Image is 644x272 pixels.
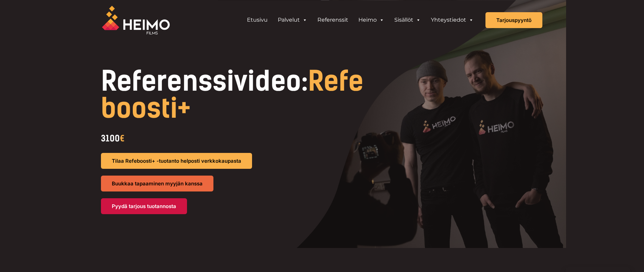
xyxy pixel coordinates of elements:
[101,198,187,214] a: Pyydä tarjous tuotannosta
[101,131,368,146] div: 3100
[112,204,176,209] span: Pyydä tarjous tuotannosta
[389,13,426,27] a: Sisällöt
[242,13,273,27] a: Etusivu
[485,12,542,28] a: Tarjouspyyntö
[112,158,241,163] span: Tilaa Refeboosti+ -tuotanto helposti verkkokaupasta
[312,13,353,27] a: Referenssit
[112,181,203,186] span: Buukkaa tapaaminen myyjän kanssa
[101,153,252,169] a: Tilaa Refeboosti+ -tuotanto helposti verkkokaupasta
[120,133,125,143] span: €
[101,65,363,124] span: Refeboosti+
[273,13,312,27] a: Palvelut
[101,68,368,122] h1: Referenssivideo:
[238,13,482,27] aside: Header Widget 1
[353,13,389,27] a: Heimo
[101,176,213,191] a: Buukkaa tapaaminen myyjän kanssa
[102,6,170,35] img: Heimo Filmsin logo
[426,13,479,27] a: Yhteystiedot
